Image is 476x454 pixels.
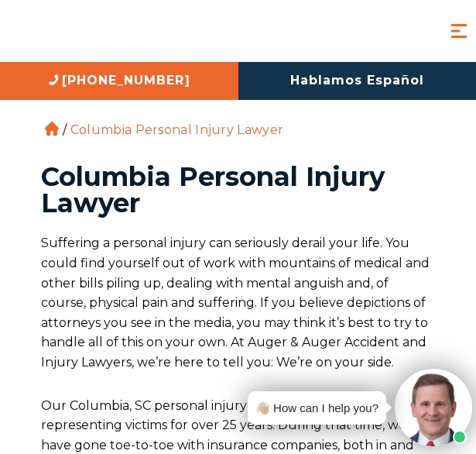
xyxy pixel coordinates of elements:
div: 👋🏼 How can I help you? [255,397,378,418]
a: Home [45,122,59,136]
img: Auger & Auger Accident and Injury Lawyers Logo [12,17,197,46]
p: Suffering a personal injury can seriously derail your life. You could find yourself out of work w... [41,233,436,372]
li: Columbia Personal Injury Lawyer [67,122,287,137]
img: Intaker widget Avatar [395,369,472,446]
h1: Columbia Personal Injury Lawyer [41,163,436,216]
button: Menu [447,19,471,43]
